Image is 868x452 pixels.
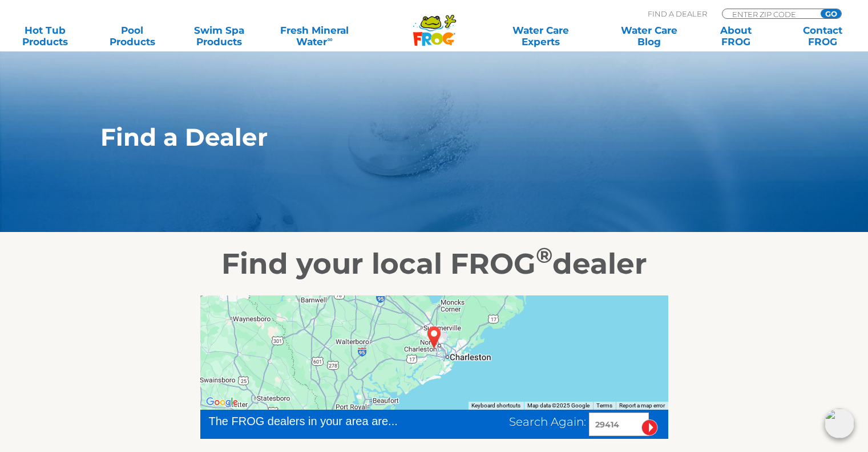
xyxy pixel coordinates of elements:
a: PoolProducts [98,25,165,47]
h1: Find a Dealer [100,123,715,151]
a: Report a map error [619,402,665,409]
a: Water CareExperts [486,25,596,47]
a: Fresh MineralWater∞ [272,25,357,47]
input: GO [821,9,841,18]
h2: Find your local FROG dealer [83,247,785,281]
input: Submit [641,419,658,436]
a: Open this area in Google Maps (opens a new window) [203,395,241,410]
a: AboutFROG [702,25,769,47]
span: Search Again: [509,415,586,429]
span: Map data ©2025 Google [527,402,590,409]
div: The FROG dealers in your area are... [209,413,439,430]
sup: ∞ [327,35,332,43]
p: Find A Dealer [648,9,707,19]
img: openIcon [825,409,854,438]
button: Keyboard shortcuts [471,402,520,410]
div: CHARLESTON, SC 29414 [421,322,447,353]
a: Terms (opens in new tab) [596,402,612,409]
sup: ® [536,242,552,268]
a: Swim SpaProducts [185,25,253,47]
input: Zip Code Form [731,9,808,19]
img: Google [203,395,241,410]
a: ContactFROG [789,25,857,47]
a: Hot TubProducts [11,25,79,47]
a: Water CareBlog [615,25,683,47]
